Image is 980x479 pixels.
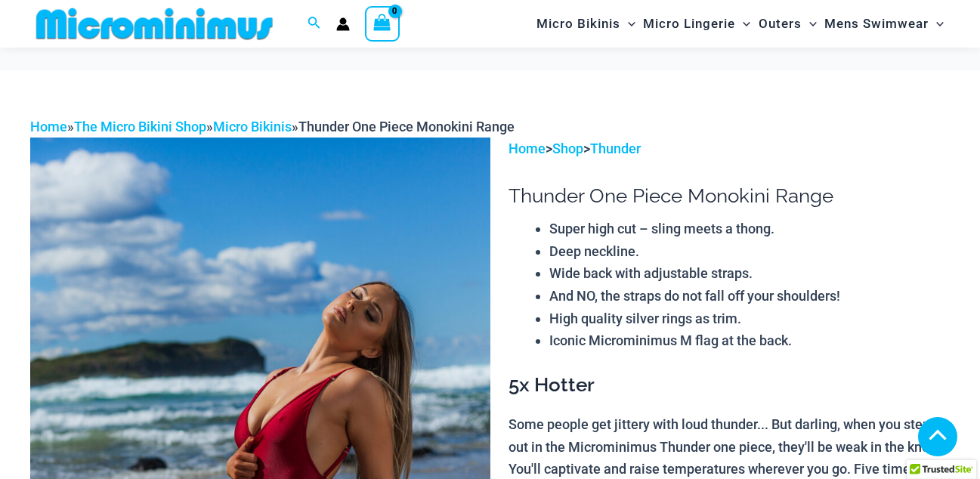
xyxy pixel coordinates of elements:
span: Menu Toggle [929,5,944,43]
span: Thunder One Piece Monokini Range [298,119,515,134]
li: Super high cut – sling meets a thong. [549,218,950,240]
li: Iconic Microminimus M flag at the back. [549,329,950,352]
a: Micro Bikinis [213,119,292,134]
span: Micro Lingerie [643,5,735,43]
h1: Thunder One Piece Monokini Range [509,184,950,208]
li: Wide back with adjustable straps. [549,262,950,285]
img: MM SHOP LOGO FLAT [30,7,279,41]
li: Deep neckline. [549,240,950,263]
a: View Shopping Cart, empty [365,6,400,41]
nav: Site Navigation [530,2,950,45]
span: » » » [30,119,515,134]
a: Home [509,141,546,156]
li: And NO, the straps do not fall off your shoulders! [549,285,950,307]
span: Mens Swimwear [824,5,929,43]
span: Menu Toggle [735,5,750,43]
h3: 5x Hotter [509,372,950,398]
a: Account icon link [336,17,350,31]
a: Micro LingerieMenu ToggleMenu Toggle [639,5,754,43]
span: Menu Toggle [620,5,635,43]
a: OutersMenu ToggleMenu Toggle [755,5,821,43]
a: Thunder [590,141,641,156]
li: High quality silver rings as trim. [549,307,950,330]
a: Shop [552,141,583,156]
span: Menu Toggle [802,5,817,43]
a: Home [30,119,67,134]
span: Outers [759,5,802,43]
a: The Micro Bikini Shop [74,119,206,134]
a: Search icon link [308,14,321,33]
a: Mens SwimwearMenu ToggleMenu Toggle [821,5,948,43]
a: Micro BikinisMenu ToggleMenu Toggle [533,5,639,43]
p: > > [509,138,950,160]
span: Micro Bikinis [536,5,620,43]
